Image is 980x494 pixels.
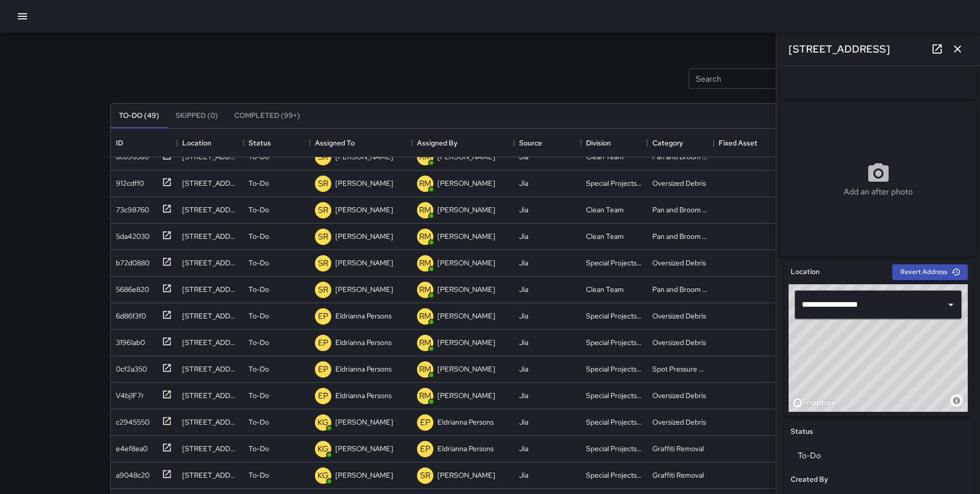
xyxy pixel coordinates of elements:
div: Division [581,129,647,157]
div: 483 Sacramento Street [182,390,238,401]
div: Status [243,129,310,157]
p: RM [419,204,431,216]
p: EP [318,390,328,402]
p: EP [318,310,328,323]
p: SR [318,204,328,216]
p: EP [420,416,430,429]
div: Pan and Broom Block Faces [652,205,708,215]
div: Fixed Asset [719,129,757,157]
p: [PERSON_NAME] [437,337,495,348]
p: [PERSON_NAME] [437,470,495,480]
button: To-Do (49) [111,104,167,128]
p: [PERSON_NAME] [437,231,495,241]
div: Category [652,129,683,157]
div: 177 Steuart Street [182,205,238,215]
div: e4ef8ea0 [112,439,148,454]
div: 5da42030 [112,227,150,241]
div: ID [116,129,123,157]
div: 31961ab0 [112,333,145,348]
p: RM [419,178,431,190]
div: Jia [519,390,528,401]
p: EP [420,443,430,455]
p: [PERSON_NAME] [335,470,393,480]
div: Source [514,129,580,157]
div: Assigned To [310,129,412,157]
div: Location [182,129,211,157]
p: [PERSON_NAME] [335,205,393,215]
p: To-Do [249,205,269,215]
div: Special Projects Team [586,178,642,188]
button: Skipped (0) [167,104,226,128]
div: Pan and Broom Block Faces [652,231,708,241]
div: Clean Team [586,152,624,162]
div: Assigned By [412,129,514,157]
div: V4bj1F7r [112,386,144,401]
p: RM [419,363,431,376]
div: Oversized Debris [652,311,706,321]
div: a9048c20 [112,466,150,480]
p: To-Do [249,470,269,480]
div: Category [647,129,714,157]
div: Jia [519,443,528,454]
div: Jia [519,470,528,480]
p: Eldrianna Persons [335,364,391,374]
div: Jia [519,258,528,268]
div: Oversized Debris [652,337,706,348]
div: Special Projects Team [586,443,642,454]
div: 6d86f3f0 [112,307,146,321]
p: EP [318,363,328,376]
div: 5686e820 [112,280,149,294]
p: KG [317,470,329,482]
p: KG [317,416,329,429]
div: 485 Pine Street [182,337,238,348]
p: [PERSON_NAME] [437,284,495,294]
p: RM [419,231,431,243]
div: Pan and Broom Block Faces [652,152,708,162]
div: Jia [519,364,528,374]
div: Jia [519,205,528,215]
p: To-Do [249,443,269,454]
p: [PERSON_NAME] [437,178,495,188]
p: [PERSON_NAME] [437,205,495,215]
div: 440 Merchant Street [182,417,238,427]
p: Eldrianna Persons [335,311,391,321]
div: Oversized Debris [652,390,706,401]
p: Eldrianna Persons [335,337,391,348]
div: 2 Mission Street [182,470,238,480]
p: RM [419,337,431,349]
div: Oversized Debris [652,178,706,188]
p: [PERSON_NAME] [335,231,393,241]
div: b72d0880 [112,254,150,268]
div: 0cf2a350 [112,360,147,374]
p: [PERSON_NAME] [437,152,495,162]
p: To-Do [249,364,269,374]
div: Jia [519,311,528,321]
div: Graffiti Removal [652,443,704,454]
div: Special Projects Team [586,337,642,348]
p: [PERSON_NAME] [437,258,495,268]
p: [PERSON_NAME] [437,364,495,374]
p: [PERSON_NAME] [335,284,393,294]
p: Eldrianna Persons [437,443,494,454]
div: 401 California Street [182,364,238,374]
p: SR [420,470,430,482]
div: Jia [519,417,528,427]
div: ID [111,129,177,157]
p: RM [419,257,431,269]
div: Special Projects Team [586,258,642,268]
p: SR [318,151,328,163]
p: To-Do [249,337,269,348]
div: Oversized Debris [652,417,706,427]
div: Special Projects Team [586,417,642,427]
div: Clean Team [586,284,624,294]
div: Spot Pressure Washing [652,364,708,374]
p: SR [318,257,328,269]
p: EP [318,337,328,349]
button: Completed (99+) [226,104,308,128]
div: Special Projects Team [586,311,642,321]
div: Pan and Broom Block Faces [652,284,708,294]
div: Assigned To [315,129,355,157]
div: 912cdff0 [112,174,144,188]
div: 434 Pacific Avenue [182,284,238,294]
div: 75 Howard Street [182,178,238,188]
